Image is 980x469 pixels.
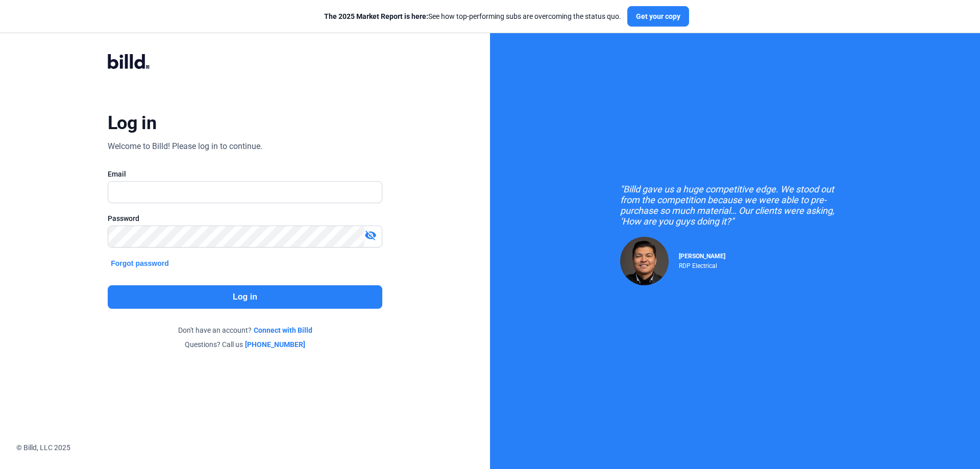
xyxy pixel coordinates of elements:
div: See how top-performing subs are overcoming the status quo. [324,11,621,21]
mat-icon: visibility_off [364,229,377,241]
div: Questions? Call us [108,339,382,350]
div: "Billd gave us a huge competitive edge. We stood out from the competition because we were able to... [620,184,850,227]
div: Don't have an account? [108,325,382,335]
button: Log in [108,285,382,309]
div: RDP Electrical [679,260,725,269]
div: Password [108,213,382,224]
img: Raul Pacheco [620,237,669,285]
div: Log in [108,112,156,134]
span: [PERSON_NAME] [679,253,725,260]
a: Connect with Billd [254,325,312,335]
div: Email [108,169,382,179]
div: Welcome to Billd! Please log in to continue. [108,140,262,153]
button: Forgot password [108,258,172,269]
a: [PHONE_NUMBER] [245,339,305,350]
span: The 2025 Market Report is here: [324,12,428,20]
button: Get your copy [627,6,689,27]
